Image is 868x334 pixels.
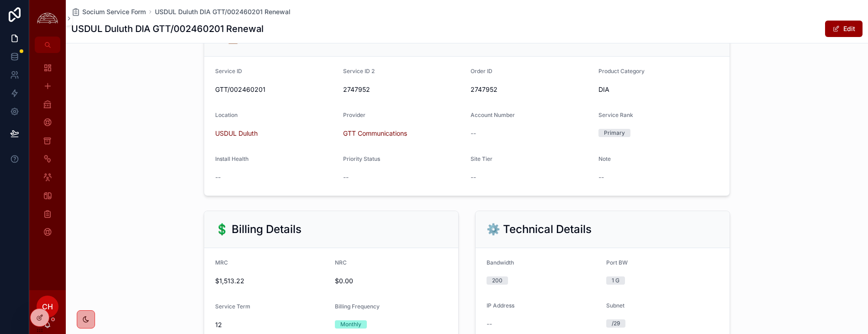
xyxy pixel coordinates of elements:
span: -- [487,319,492,329]
div: /29 [612,319,620,328]
span: -- [215,173,221,182]
span: Service Rank [598,111,633,118]
span: 2747952 [343,85,464,94]
span: Site Tier [471,155,492,162]
h2: ⚙️ Technical Details [487,222,592,237]
span: Socium Service Form [82,7,146,16]
span: Install Health [215,155,249,162]
span: Order ID [471,68,492,74]
a: USDUL Duluth DIA GTT/002460201 Renewal [155,7,291,16]
span: -- [343,173,349,182]
span: Priority Status [343,155,380,162]
div: scrollable content [29,53,66,252]
span: Provider [343,111,365,118]
span: MRC [215,259,228,266]
h2: 💲 Billing Details [215,222,302,237]
span: NRC [335,259,347,266]
span: Location [215,111,238,118]
span: Account Number [471,111,515,118]
span: $0.00 [335,276,447,286]
a: GTT Communications [343,129,407,138]
div: Monthly [340,320,361,329]
span: -- [471,173,476,182]
span: DIA [598,85,609,94]
span: -- [471,129,476,138]
img: App logo [35,11,60,26]
span: Billing Frequency [335,303,380,310]
h1: USDUL Duluth DIA GTT/002460201 Renewal [71,22,264,35]
div: 200 [492,276,503,285]
span: 2747952 [471,85,591,94]
span: Product Category [598,68,645,74]
a: Socium Service Form [71,7,146,16]
span: -- [598,173,604,182]
span: Service ID 2 [343,68,375,74]
div: Primary [604,129,625,137]
span: Service ID [215,68,242,74]
a: USDUL Duluth [215,129,258,138]
span: Note [598,155,611,162]
button: Edit [825,21,863,37]
span: Subnet [606,302,625,309]
span: Bandwidth [487,259,514,266]
span: Service Term [215,303,250,310]
span: IP Address [487,302,514,309]
span: $1,513.22 [215,276,328,286]
span: CH [42,301,53,312]
span: 12 [215,320,328,329]
span: GTT/002460201 [215,85,336,94]
span: Port BW [606,259,628,266]
div: 1 G [612,276,619,285]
